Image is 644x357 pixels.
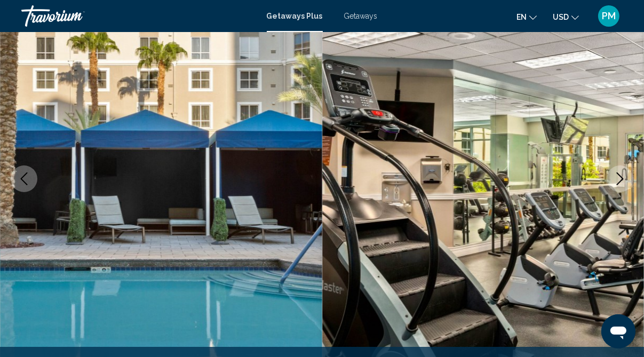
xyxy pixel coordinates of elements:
[601,314,635,348] iframe: Button to launch messaging window
[344,12,378,20] a: Getaways
[553,9,579,25] button: Change currency
[553,13,569,21] span: USD
[516,13,527,21] span: en
[595,5,623,27] button: User Menu
[602,11,616,21] span: PM
[607,165,633,192] button: Next image
[21,5,256,27] a: Travorium
[11,165,37,192] button: Previous image
[267,12,323,20] a: Getaways Plus
[516,9,537,25] button: Change language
